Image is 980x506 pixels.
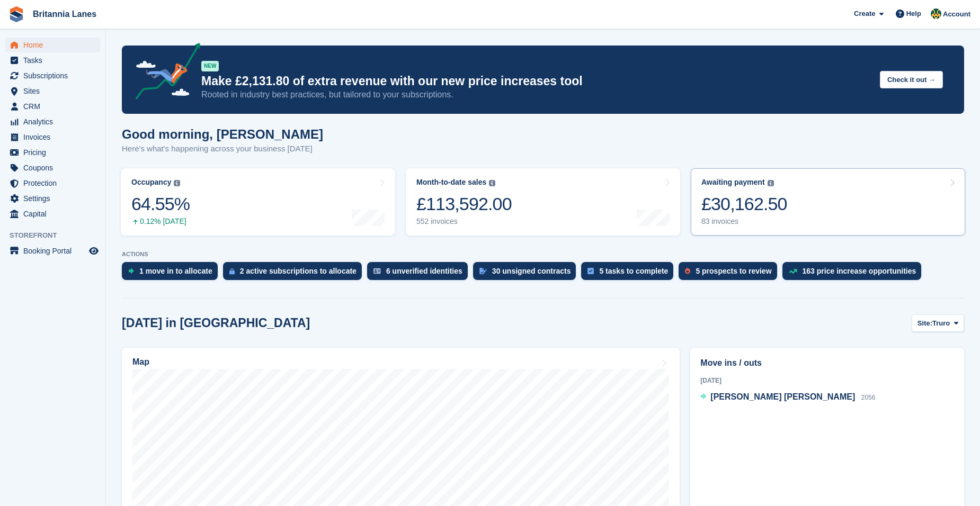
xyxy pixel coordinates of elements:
[691,168,965,236] a: Awaiting payment £30,162.50 83 invoices
[700,391,875,404] a: [PERSON_NAME] [PERSON_NAME] 2056
[5,145,100,160] a: menu
[943,9,970,20] span: Account
[5,176,100,191] a: menu
[127,43,201,103] img: price-adjustments-announcement-icon-8257ccfd72463d97f412b2fc003d46551f7dbcb40ab6d574587a9cd5c0d94...
[5,84,100,98] a: menu
[906,8,921,19] span: Help
[122,316,310,330] h2: [DATE] in [GEOGRAPHIC_DATA]
[931,8,941,19] img: Sarah Lane
[23,191,87,206] span: Settings
[8,6,24,22] img: stora-icon-8386f47178a22dfd0bd8f6a31ec36ba5ce8667c1dd55bd0f319d3a0aa187defe.svg
[131,178,171,187] div: Occupancy
[23,206,87,221] span: Capital
[701,217,787,226] div: 83 invoices
[128,268,134,274] img: move_ins_to_allocate_icon-fdf77a2bb77ea45bf5b3d319d69a93e2d87916cf1d5bf7949dd705db3b84f3ca.svg
[789,269,797,274] img: price_increase_opportunities-93ffe204e8149a01c8c9dc8f82e8f89637d9d84a8eef4429ea346261dce0b2c0.svg
[201,74,871,89] p: Make £2,131.80 of extra revenue with our new price increases tool
[489,180,495,186] img: icon-info-grey-7440780725fd019a000dd9b08b2336e03edf1995a4989e88bcd33f0948082b44.svg
[229,268,235,275] img: active_subscription_to_allocate_icon-d502201f5373d7db506a760aba3b589e785aa758c864c3986d89f69b8ff3...
[917,318,932,329] span: Site:
[29,5,101,23] a: Britannia Lanes
[700,376,954,385] div: [DATE]
[122,262,223,285] a: 1 move in to allocate
[854,8,875,19] span: Create
[23,68,87,83] span: Subscriptions
[696,267,771,275] div: 5 prospects to review
[5,191,100,206] a: menu
[710,392,855,401] span: [PERSON_NAME] [PERSON_NAME]
[23,38,87,52] span: Home
[201,89,871,101] p: Rooted in industry best practices, but tailored to your subscriptions.
[768,180,774,186] img: icon-info-grey-7440780725fd019a000dd9b08b2336e03edf1995a4989e88bcd33f0948082b44.svg
[700,357,954,369] h2: Move ins / outs
[122,127,323,141] h1: Good morning, [PERSON_NAME]
[5,38,100,52] a: menu
[23,114,87,129] span: Analytics
[122,143,323,155] p: Here's what's happening across your business [DATE]
[912,314,964,332] button: Site: Truro
[587,268,594,274] img: task-75834270c22a3079a89374b754ae025e5fb1db73e45f91037f5363f120a921f8.svg
[880,71,943,88] button: Check it out →
[139,267,212,275] div: 1 move in to allocate
[23,176,87,191] span: Protection
[492,267,571,275] div: 30 unsigned contracts
[23,160,87,175] span: Coupons
[174,180,180,186] img: icon-info-grey-7440780725fd019a000dd9b08b2336e03edf1995a4989e88bcd33f0948082b44.svg
[5,206,100,221] a: menu
[23,243,87,258] span: Booking Portal
[932,318,950,329] span: Truro
[782,262,927,285] a: 163 price increase opportunities
[5,130,100,144] a: menu
[416,217,512,226] div: 552 invoices
[131,193,190,215] div: 64.55%
[122,251,964,258] p: ACTIONS
[367,262,473,285] a: 6 unverified identities
[416,193,512,215] div: £113,592.00
[473,262,582,285] a: 30 unsigned contracts
[701,178,765,187] div: Awaiting payment
[121,168,395,236] a: Occupancy 64.55% 0.12% [DATE]
[131,217,190,226] div: 0.12% [DATE]
[685,268,690,274] img: prospect-51fa495bee0391a8d652442698ab0144808aea92771e9ea1ae160a38d050c398.svg
[223,262,367,285] a: 2 active subscriptions to allocate
[479,268,487,274] img: contract_signature_icon-13c848040528278c33f63329250d36e43548de30e8caae1d1a13099fd9432cc5.svg
[23,145,87,160] span: Pricing
[23,53,87,68] span: Tasks
[373,268,381,274] img: verify_identity-adf6edd0f0f0b5bbfe63781bf79b02c33cf7c696d77639b501bdc392416b5a36.svg
[5,160,100,175] a: menu
[599,267,668,275] div: 5 tasks to complete
[201,61,219,71] div: NEW
[23,84,87,98] span: Sites
[23,99,87,114] span: CRM
[87,245,100,257] a: Preview store
[10,230,105,241] span: Storefront
[240,267,357,275] div: 2 active subscriptions to allocate
[5,243,100,258] a: menu
[581,262,679,285] a: 5 tasks to complete
[861,394,876,401] span: 2056
[132,357,149,367] h2: Map
[5,114,100,129] a: menu
[23,130,87,144] span: Invoices
[416,178,486,187] div: Month-to-date sales
[679,262,782,285] a: 5 prospects to review
[701,193,787,215] div: £30,162.50
[386,267,462,275] div: 6 unverified identities
[5,68,100,83] a: menu
[406,168,680,236] a: Month-to-date sales £113,592.00 552 invoices
[803,267,916,275] div: 163 price increase opportunities
[5,53,100,68] a: menu
[5,99,100,114] a: menu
